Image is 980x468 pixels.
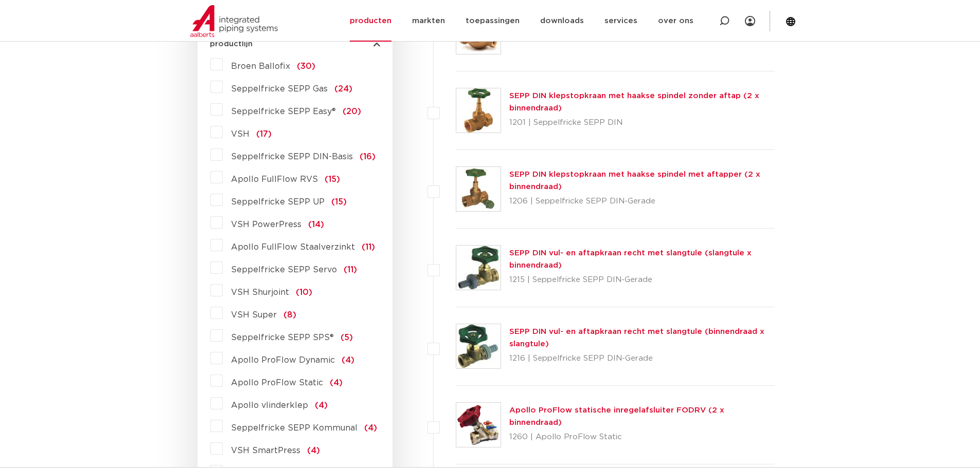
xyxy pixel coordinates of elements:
span: (30) [297,62,315,70]
span: VSH Shurjoint [231,288,289,296]
span: Seppelfricke SEPP SPS® [231,333,334,342]
p: 1215 | Seppelfricke SEPP DIN-Gerade [509,272,775,288]
span: Apollo ProFlow Static [231,379,323,387]
span: (15) [331,198,347,206]
p: 1201 | Seppelfricke SEPP DIN [509,115,775,131]
a: SEPP DIN vul- en aftapkraan recht met slangtule (slangtule x binnendraad) [509,249,752,269]
span: Apollo vlinderklep [231,401,308,409]
img: Thumbnail for SEPP DIN vul- en aftapkraan recht met slangtule (binnendraad x slangtule) [456,324,501,368]
span: Broen Ballofix [231,62,290,70]
span: Seppelfricke SEPP Gas [231,85,328,93]
a: SEPP DIN klepstopkraan met haakse spindel zonder aftap (2 x binnendraad) [509,92,759,112]
span: productlijn [210,40,253,48]
span: VSH [231,130,250,138]
span: (20) [343,107,361,116]
p: 1216 | Seppelfricke SEPP DIN-Gerade [509,350,775,367]
span: Apollo ProFlow Dynamic [231,356,335,364]
a: Apollo ProFlow statische inregelafsluiter FODRV (2 x binnendraad) [509,406,724,426]
span: Apollo FullFlow Staalverzinkt [231,243,355,251]
span: (11) [362,243,375,251]
button: productlijn [210,40,380,48]
span: (14) [308,220,324,229]
span: (24) [334,85,352,93]
span: Seppelfricke SEPP UP [231,198,325,206]
span: (16) [360,153,376,161]
p: 1260 | Apollo ProFlow Static [509,429,775,445]
span: Apollo FullFlow RVS [231,175,318,183]
a: SEPP DIN klepstopkraan met haakse spindel met aftapper (2 x binnendraad) [509,171,760,191]
span: (15) [325,175,340,183]
img: Thumbnail for SEPP DIN klepstopkraan met haakse spindel zonder aftap (2 x binnendraad) [456,88,501,133]
span: (4) [315,401,328,409]
span: (11) [344,266,357,274]
span: Seppelfricke SEPP DIN-Basis [231,153,353,161]
img: Thumbnail for Apollo ProFlow statische inregelafsluiter FODRV (2 x binnendraad) [456,403,501,447]
span: VSH SmartPress [231,446,300,455]
span: (4) [364,424,377,432]
span: (4) [342,356,354,364]
span: (5) [341,333,353,342]
p: 1206 | Seppelfricke SEPP DIN-Gerade [509,193,775,210]
span: Seppelfricke SEPP Easy® [231,107,336,116]
span: Seppelfricke SEPP Servo [231,266,337,274]
span: (4) [307,446,320,455]
a: SEPP DIN vul- en aftapkraan recht met slangtule (binnendraad x slangtule) [509,328,764,348]
span: VSH PowerPress [231,220,301,229]
span: Seppelfricke SEPP Kommunal [231,424,358,432]
span: (17) [256,130,272,138]
span: (8) [283,311,296,319]
span: (10) [296,288,312,296]
span: (4) [330,379,343,387]
img: Thumbnail for SEPP DIN klepstopkraan met haakse spindel met aftapper (2 x binnendraad) [456,167,501,211]
img: Thumbnail for SEPP DIN vul- en aftapkraan recht met slangtule (slangtule x binnendraad) [456,246,501,290]
span: VSH Super [231,311,277,319]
